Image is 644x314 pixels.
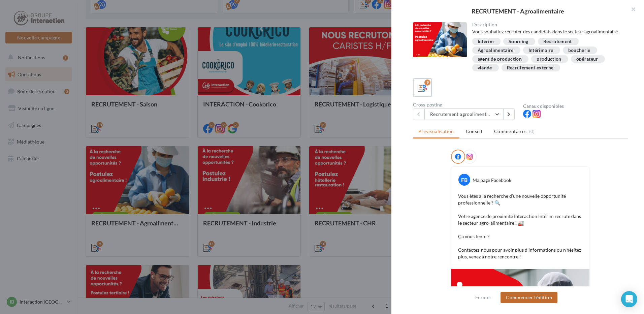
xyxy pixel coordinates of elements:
div: agent de production [478,57,522,62]
div: Sourcing [509,39,528,44]
p: Vous êtes à la recherche d’une nouvelle opportunité professionnelle ? 🔍 Votre agence de proximité... [458,193,583,260]
button: Commencer l'édition [501,292,557,303]
div: Cross-posting [413,102,518,107]
button: Fermer [473,293,494,302]
button: Recrutement agroalimentaire 1 [424,108,503,120]
div: opérateur [576,57,598,62]
div: Intérimaire [528,48,553,53]
span: (0) [529,129,535,134]
span: Conseil [466,128,482,134]
div: Open Intercom Messenger [621,291,637,307]
div: Description [472,22,623,27]
div: viande [478,65,492,70]
div: 9 [424,80,430,86]
span: Commentaires [494,128,526,135]
div: Recrutement externe [507,65,554,70]
div: Intérim [478,39,494,44]
div: Canaux disponibles [523,104,628,108]
div: FB [458,174,470,186]
div: boucherie [568,48,590,53]
div: Agroalimentaire [478,48,514,53]
div: production [537,57,561,62]
div: RECRUTEMENT - Agroalimentaire [402,8,633,14]
div: Vous souhaitez recruter des candidats dans le secteur agroalimentaire [472,28,623,35]
div: Ma page Facebook [473,177,511,184]
div: Recrutement [543,39,572,44]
